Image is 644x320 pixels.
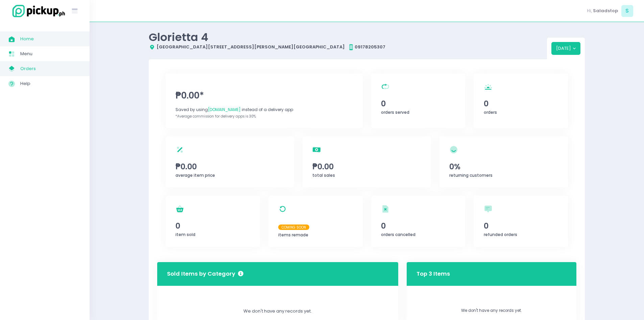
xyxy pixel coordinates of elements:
span: orders served [381,109,409,115]
span: refunded orders [484,232,517,237]
button: [DATE] [551,42,581,55]
span: orders cancelled [381,232,415,237]
div: Glorietta 4 [149,30,547,44]
span: 0 [381,220,455,232]
span: 0 [175,220,250,232]
span: S [621,5,633,17]
a: ₱0.00total sales [303,136,431,187]
span: Help [20,79,81,88]
span: 0 [484,98,558,109]
span: [DOMAIN_NAME] [208,107,241,112]
a: 0item sold [166,196,260,247]
a: 0refunded orders [474,196,568,247]
span: Coming Soon [278,225,309,230]
span: *Average commission for delivery apps is 30% [175,114,256,119]
a: 0%returning customers [439,136,568,187]
span: item sold [175,232,195,237]
span: ₱0.00* [175,89,353,102]
a: ₱0.00average item price [166,136,294,187]
span: Hi, [587,7,592,14]
span: average item price [175,172,215,178]
span: returning customers [449,172,493,178]
div: We don't have any records yet. [167,308,388,315]
img: logo [8,4,66,18]
a: 0orders [474,73,568,128]
span: Home [20,35,81,43]
h3: Sold Items by Category [167,270,243,278]
h3: Top 3 Items [416,264,450,283]
span: Orders [20,64,81,73]
a: 0orders cancelled [371,196,466,247]
span: items remade [278,232,308,238]
div: [GEOGRAPHIC_DATA][STREET_ADDRESS][PERSON_NAME][GEOGRAPHIC_DATA] 09178205307 [149,44,547,50]
span: 0% [449,161,558,172]
span: ₱0.00 [312,161,421,172]
a: 0orders served [371,73,466,128]
div: Saved by using instead of a delivery app [175,107,353,113]
span: ₱0.00 [175,161,284,172]
p: We don't have any records yet. [416,308,567,314]
span: Saladstop [593,7,618,14]
span: Menu [20,49,81,58]
span: total sales [312,172,335,178]
span: orders [484,109,497,115]
span: 0 [381,98,455,109]
span: 0 [484,220,558,232]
